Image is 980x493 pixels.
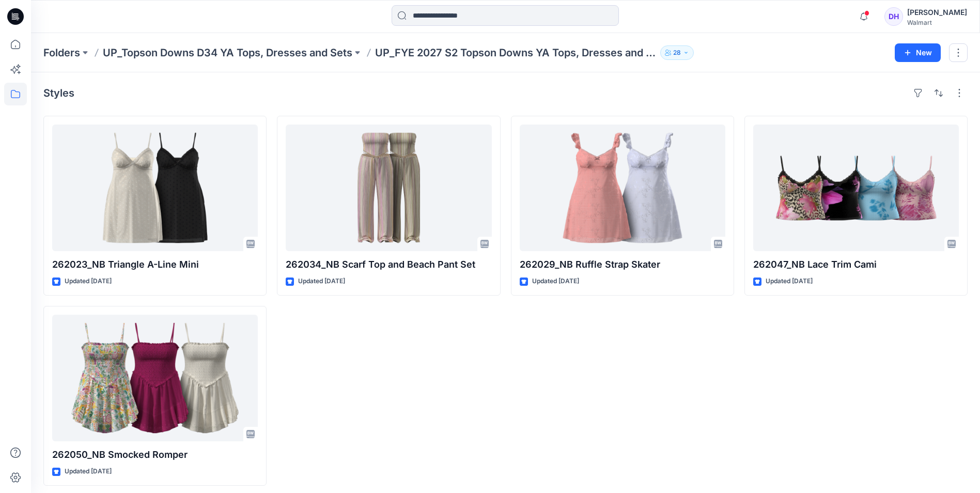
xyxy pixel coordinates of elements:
p: 262047_NB Lace Trim Cami [753,257,959,272]
p: Updated [DATE] [766,276,813,287]
p: 262023_NB Triangle A-Line Mini [52,257,258,272]
p: Updated [DATE] [65,276,112,287]
p: Updated [DATE] [65,466,112,477]
a: Folders [43,45,80,60]
button: New [895,43,941,62]
div: DH [884,7,903,26]
button: 28 [660,45,694,60]
p: 262050_NB Smocked Romper [52,448,258,462]
a: 262034_NB Scarf Top and Beach Pant Set [286,125,491,251]
p: 28 [673,47,681,58]
p: Updated [DATE] [298,276,345,287]
div: [PERSON_NAME] [907,6,967,19]
p: Updated [DATE] [532,276,579,287]
a: 262050_NB Smocked Romper [52,315,258,441]
a: 262023_NB Triangle A-Line Mini [52,125,258,251]
p: 262029_NB Ruffle Strap Skater [520,257,725,272]
div: Walmart [907,19,967,26]
p: UP_FYE 2027 S2 Topson Downs YA Tops, Dresses and Sets [375,45,656,60]
h4: Styles [43,87,74,99]
p: 262034_NB Scarf Top and Beach Pant Set [286,257,491,272]
a: 262047_NB Lace Trim Cami [753,125,959,251]
a: 262029_NB Ruffle Strap Skater [520,125,725,251]
a: UP_Topson Downs D34 YA Tops, Dresses and Sets [103,45,352,60]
